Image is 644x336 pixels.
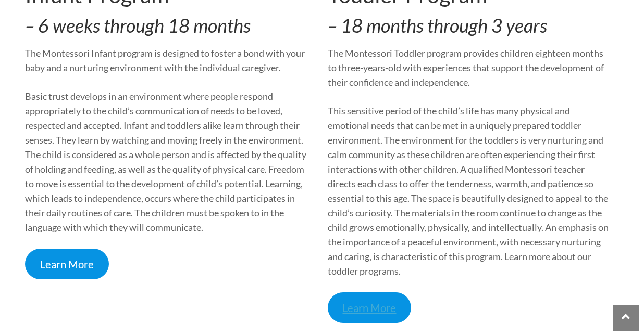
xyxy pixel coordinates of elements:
[25,14,251,37] em: – 6 weeks through 18 months
[25,46,309,75] p: The Montessori Infant program is designed to foster a bond with your baby and a nurturing environ...
[328,14,547,37] em: – 18 months through 3 years
[25,89,309,235] p: Basic trust develops in an environment where people respond appropriately to the child’s communic...
[328,104,612,278] p: This sensitive period of the child’s life has many physical and emotional needs that can be met i...
[328,292,412,323] a: Learn More
[25,249,109,279] a: Learn More
[328,46,612,89] p: The Montessori Toddler program provides children eighteen months to three-years-old with experien...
